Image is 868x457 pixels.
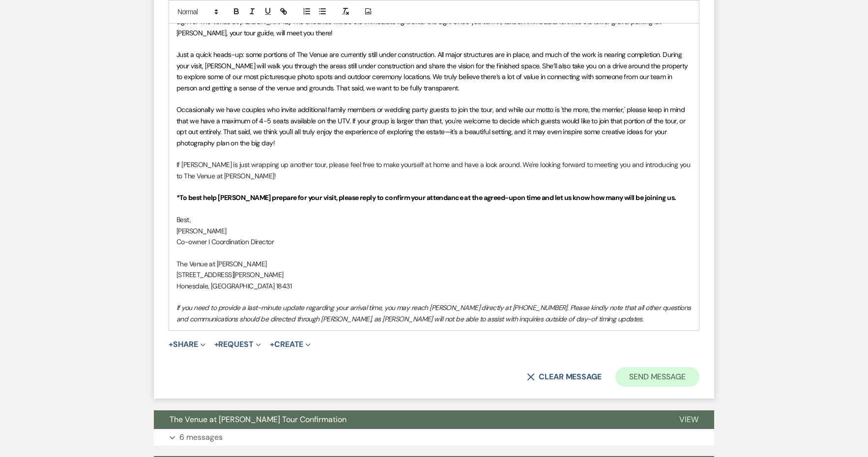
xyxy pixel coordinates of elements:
button: View [664,410,714,429]
span: Occasionally we have couples who invite additional family members or wedding party guests to join... [176,105,687,147]
em: If you need to provide a last-minute update regarding your arrival time, you may reach [PERSON_NA... [176,303,693,323]
span: + [169,341,173,348]
span: If you’re coming from [GEOGRAPHIC_DATA], The Venue at [PERSON_NAME] will be on your right. You’ll... [176,6,691,37]
p: The Venue at [PERSON_NAME] [176,258,692,269]
span: + [270,341,274,348]
p: Co-owner I Coordination Director [176,236,692,247]
button: Send Message [615,367,699,387]
button: The Venue at [PERSON_NAME] Tour Confirmation [154,410,664,429]
p: Honesdale, [GEOGRAPHIC_DATA] 18431 [176,281,692,291]
p: [STREET_ADDRESS][PERSON_NAME] [176,269,692,280]
p: Best, [176,214,692,225]
span: The Venue at [PERSON_NAME] Tour Confirmation [170,414,347,425]
button: Request [214,341,261,348]
button: 6 messages [154,429,714,446]
span: + [214,341,219,348]
span: Just a quick heads-up: some portions of The Venue are currently still under construction. All maj... [176,50,690,92]
span: View [679,414,698,425]
button: Create [270,341,311,348]
button: Share [169,341,205,348]
span: If [PERSON_NAME] is just wrapping up another tour, please feel free to make yourself at home and ... [176,160,692,180]
button: Clear message [527,373,602,381]
p: [PERSON_NAME] [176,226,692,236]
p: 6 messages [179,431,223,444]
strong: *To best help [PERSON_NAME] prepare for your visit, please reply to confirm your attendance at th... [176,193,676,202]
